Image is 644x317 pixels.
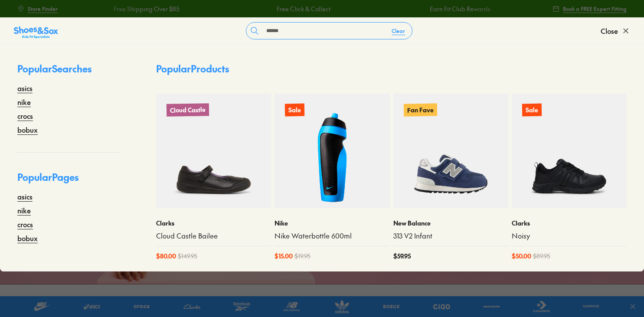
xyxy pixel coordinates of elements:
[552,1,627,16] a: Book a FREE Expert Fitting
[563,5,627,13] span: Book a FREE Expert Fitting
[393,231,508,241] a: 313 V2 Infant
[17,219,33,229] a: crocs
[156,219,271,228] p: Clarks
[275,219,389,228] p: Nike
[294,252,311,261] span: $ 19.95
[17,97,31,107] a: nike
[275,252,293,261] span: $ 15.00
[14,24,58,38] a: Shoes &amp; Sox
[17,83,33,93] a: asics
[393,93,508,208] a: Fan Fave
[28,5,58,13] span: Store Finder
[17,170,121,191] p: Popular Pages
[393,219,508,228] p: New Balance
[17,62,121,83] p: Popular Searches
[17,191,33,202] a: asics
[601,21,630,40] button: Close
[17,111,33,121] a: crocs
[429,4,490,13] a: Earn Fit Club Rewards
[17,233,38,243] a: bobux
[275,231,389,241] a: Nike Waterbottle 600ml
[275,93,389,208] a: Sale
[285,104,304,117] p: Sale
[17,1,58,16] a: Store Finder
[17,205,31,216] a: nike
[512,252,531,261] span: $ 50.00
[17,124,38,135] a: bobux
[178,252,197,261] span: $ 149.95
[512,219,627,228] p: Clarks
[113,4,179,13] a: Free Shipping Over $85
[393,252,411,261] span: $ 59.95
[512,231,627,241] a: Noisy
[156,93,271,208] a: Cloud Castle
[156,62,229,76] p: Popular Products
[522,104,542,117] p: Sale
[512,93,627,208] a: Sale
[14,26,58,39] img: SNS_Logo_Responsive.svg
[156,252,176,261] span: $ 80.00
[385,23,412,39] button: Clear
[533,252,550,261] span: $ 89.95
[167,103,209,117] p: Cloud Castle
[276,4,330,13] a: Free Click & Collect
[403,103,437,116] p: Fan Fave
[601,26,618,36] span: Close
[156,231,271,241] a: Cloud Castle Bailee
